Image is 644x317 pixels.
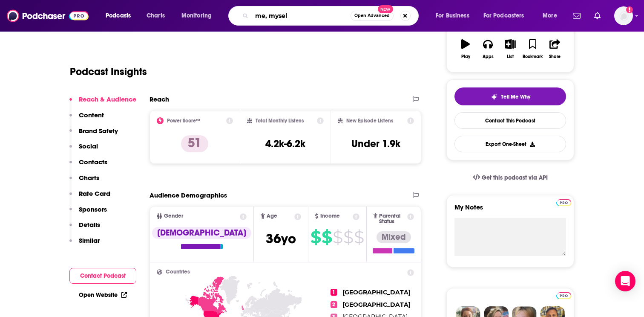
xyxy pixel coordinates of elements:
[141,9,170,23] a: Charts
[379,213,405,224] span: Parental Status
[614,6,633,25] span: Logged in as rebeccagreenhalgh
[79,127,118,135] p: Brand Safety
[175,9,223,23] button: open menu
[252,9,351,23] input: Search podcasts, credits, & more...
[556,292,571,299] img: Podchaser Pro
[569,9,584,23] a: Show notifications dropdown
[69,236,100,252] button: Similar
[454,34,477,64] button: Play
[164,213,183,219] span: Gender
[69,142,98,158] button: Social
[69,174,99,189] button: Charts
[477,34,499,64] button: Apps
[354,230,364,244] span: $
[181,10,212,22] span: Monitoring
[79,95,136,103] p: Reach & Audience
[149,191,227,199] h2: Audience Demographics
[507,54,514,59] div: List
[556,198,571,206] a: Pro website
[454,136,566,152] button: Export One-Sheet
[79,205,107,213] p: Sponsors
[70,65,147,78] h1: Podcast Insights
[499,34,521,64] button: List
[79,142,98,150] p: Social
[7,8,89,24] img: Podchaser - Follow, Share and Rate Podcasts
[343,230,353,244] span: $
[549,54,561,59] div: Share
[331,301,337,308] span: 2
[521,34,543,64] button: Bookmark
[342,288,411,296] span: [GEOGRAPHIC_DATA]
[79,158,107,166] p: Contacts
[333,230,342,244] span: $
[147,10,165,22] span: Charts
[106,10,131,22] span: Podcasts
[79,189,110,198] p: Rate Card
[454,112,566,129] a: Contact This Podcast
[320,213,340,219] span: Income
[342,301,411,308] span: [GEOGRAPHIC_DATA]
[351,137,400,150] h3: Under 1.9k
[346,118,393,124] h2: New Episode Listens
[69,158,107,174] button: Contacts
[166,269,190,275] span: Countries
[543,10,557,22] span: More
[483,10,524,22] span: For Podcasters
[454,203,566,218] label: My Notes
[591,9,604,23] a: Show notifications dropdown
[100,9,142,23] button: open menu
[79,236,100,244] p: Similar
[69,127,118,143] button: Brand Safety
[454,87,566,105] button: tell me why sparkleTell Me Why
[430,9,480,23] button: open menu
[310,230,321,244] span: $
[614,6,633,25] button: Show profile menu
[79,291,127,299] a: Open Website
[69,111,104,127] button: Content
[149,95,169,103] h2: Reach
[491,93,497,100] img: tell me why sparkle
[523,54,543,59] div: Bookmark
[79,174,99,182] p: Charts
[256,118,304,124] h2: Total Monthly Listens
[614,6,633,25] img: User Profile
[461,54,470,59] div: Play
[69,189,110,205] button: Rate Card
[482,174,548,181] span: Get this podcast via API
[556,199,571,206] img: Podchaser Pro
[537,9,568,23] button: open menu
[351,11,394,21] button: Open AdvancedNew
[266,230,296,247] span: 36 yo
[69,95,136,111] button: Reach & Audience
[152,227,251,239] div: [DEMOGRAPHIC_DATA]
[181,135,208,152] p: 51
[626,6,633,13] svg: Add a profile image
[436,10,469,22] span: For Business
[69,268,136,284] button: Contact Podcast
[267,213,277,219] span: Age
[322,230,332,244] span: $
[501,93,530,100] span: Tell Me Why
[167,118,200,124] h2: Power Score™
[478,9,537,23] button: open menu
[615,271,635,291] div: Open Intercom Messenger
[331,289,337,296] span: 1
[556,291,571,299] a: Pro website
[79,221,100,229] p: Details
[265,137,305,150] h3: 4.2k-6.2k
[466,167,555,188] a: Get this podcast via API
[377,231,411,243] div: Mixed
[69,221,100,236] button: Details
[236,6,427,26] div: Search podcasts, credits, & more...
[483,54,494,59] div: Apps
[79,111,104,119] p: Content
[544,34,566,64] button: Share
[354,14,390,18] span: Open Advanced
[69,205,107,221] button: Sponsors
[378,5,393,13] span: New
